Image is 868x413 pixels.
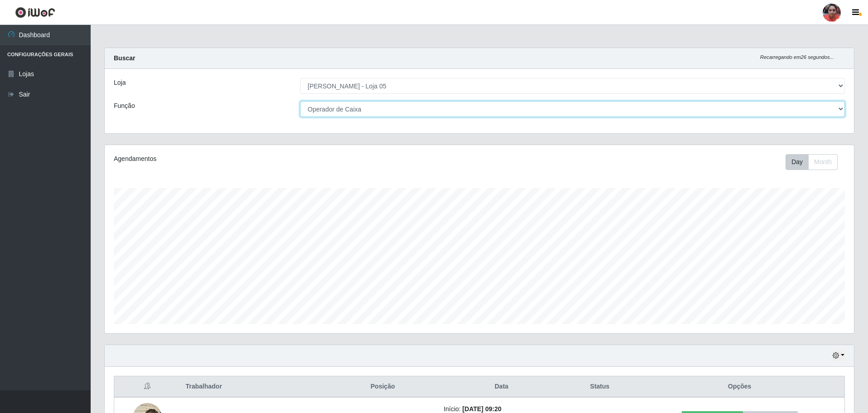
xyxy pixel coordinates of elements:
[786,154,845,170] div: Toolbar with button groups
[114,78,126,87] label: Loja
[760,54,834,60] i: Recarregando em 26 segundos...
[462,405,501,413] time: [DATE] 09:20
[808,154,838,170] button: Month
[786,154,809,170] button: Day
[565,376,635,398] th: Status
[180,376,327,398] th: Trabalhador
[438,376,565,398] th: Data
[114,154,411,164] div: Agendamentos
[114,54,135,62] strong: Buscar
[327,376,438,398] th: Posição
[635,376,844,398] th: Opções
[114,101,135,111] label: Função
[786,154,838,170] div: First group
[15,7,55,18] img: CoreUI Logo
